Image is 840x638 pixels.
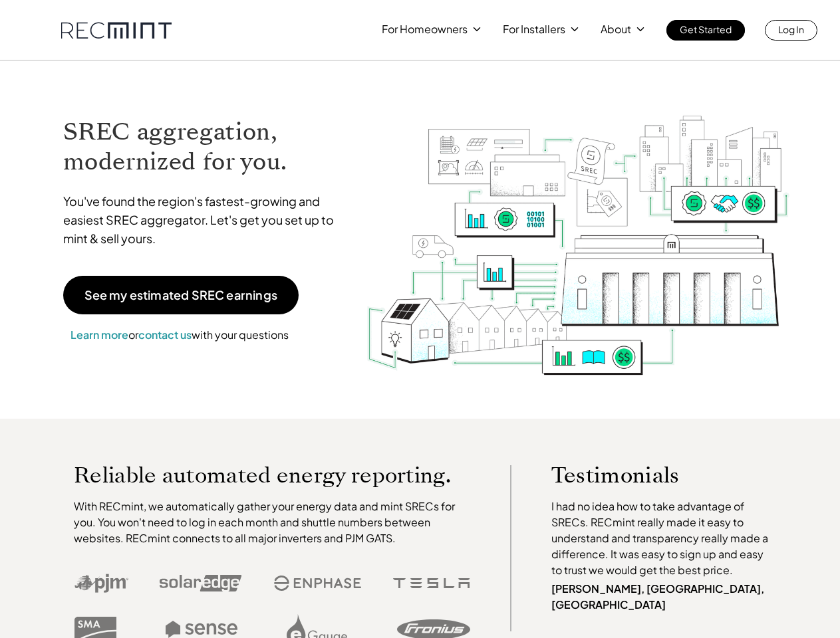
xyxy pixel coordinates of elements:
[63,276,299,314] a: See my estimated SREC earnings
[503,20,565,39] p: For Installers
[138,328,192,342] a: contact us
[551,581,775,613] p: [PERSON_NAME], [GEOGRAPHIC_DATA], [GEOGRAPHIC_DATA]
[84,289,277,301] p: See my estimated SREC earnings
[601,20,631,39] p: About
[382,20,468,39] p: For Homeowners
[680,20,732,39] p: Get Started
[74,465,470,485] p: Reliable automated energy reporting.
[70,328,128,342] a: Learn more
[63,192,347,248] p: You've found the region's fastest-growing and easiest SREC aggregator. Let's get you set up to mi...
[551,498,775,578] p: I had no idea how to take advantage of SRECs. RECmint really made it easy to understand and trans...
[366,80,790,379] img: RECmint value cycle
[63,326,296,344] p: or with your questions
[765,20,817,41] a: Log In
[551,465,750,485] p: Testimonials
[63,117,347,177] h1: SREC aggregation, modernized for you.
[666,20,745,41] a: Get Started
[74,498,470,546] p: With RECmint, we automatically gather your energy data and mint SRECs for you. You won't need to ...
[778,20,804,39] p: Log In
